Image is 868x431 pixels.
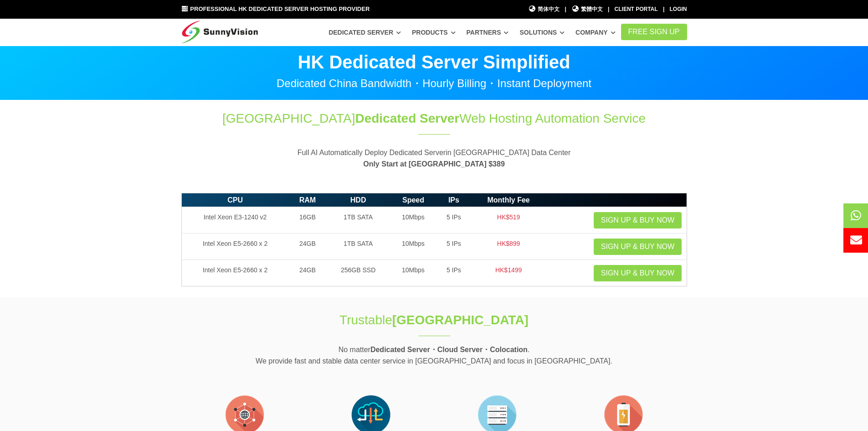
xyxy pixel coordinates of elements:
[437,234,471,260] td: 5 IPs
[289,207,327,234] td: 16GB
[571,5,603,14] a: 繁體中文
[471,207,546,234] td: HK$519
[575,24,616,41] a: Company
[437,193,471,207] th: IPs
[326,234,390,260] td: 1TB SATA
[363,160,505,168] strong: Only Start at [GEOGRAPHIC_DATA] $389
[282,311,586,329] h1: Trustable
[392,313,529,327] strong: [GEOGRAPHIC_DATA]
[594,212,682,228] a: Sign up & Buy Now
[471,234,546,260] td: HK$899
[181,78,687,89] p: Dedicated China Bandwidth・Hourly Billing・Instant Deployment
[326,193,390,207] th: HDD
[663,5,664,14] li: |
[190,5,370,12] span: Professional HK Dedicated Server Hosting Provider
[181,207,289,234] td: Intel Xeon E3-1240 v2
[329,24,401,41] a: Dedicated Server
[181,193,289,207] th: CPU
[594,265,682,281] a: Sign up & Buy Now
[594,239,682,255] a: Sign up & Buy Now
[289,234,327,260] td: 24GB
[355,111,459,125] span: Dedicated Server
[289,260,327,286] td: 24GB
[608,5,609,14] li: |
[181,234,289,260] td: Intel Xeon E5-2660 x 2
[437,207,471,234] td: 5 IPs
[621,24,687,40] a: FREE Sign Up
[289,193,327,207] th: RAM
[326,260,390,286] td: 256GB SSD
[390,207,437,234] td: 10Mbps
[471,260,546,286] td: HK$1499
[519,24,565,41] a: Solutions
[565,5,566,14] li: |
[471,193,546,207] th: Monthly Fee
[467,24,509,41] a: Partners
[615,6,658,12] a: Client Portal
[390,193,437,207] th: Speed
[412,24,456,41] a: Products
[181,344,687,367] p: No matter . We provide fast and stable data center service in [GEOGRAPHIC_DATA] and focus in [GEO...
[390,234,437,260] td: 10Mbps
[390,260,437,286] td: 10Mbps
[181,53,687,71] p: HK Dedicated Server Simplified
[181,147,687,170] p: Full AI Automatically Deploy Dedicated Serverin [GEOGRAPHIC_DATA] Data Center
[529,5,560,14] a: 简体中文
[326,207,390,234] td: 1TB SATA
[370,346,528,353] strong: Dedicated Server・Cloud Server・Colocation
[670,6,687,12] a: Login
[181,260,289,286] td: Intel Xeon E5-2660 x 2
[181,109,687,127] h1: [GEOGRAPHIC_DATA] Web Hosting Automation Service
[437,260,471,286] td: 5 IPs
